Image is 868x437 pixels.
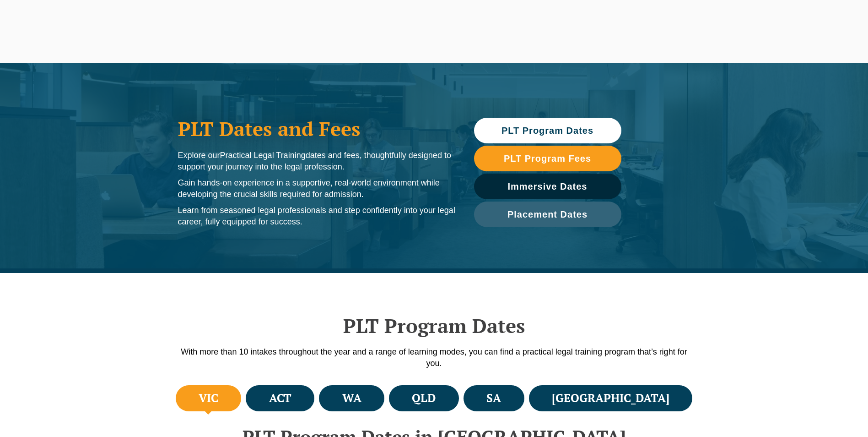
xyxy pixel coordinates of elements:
a: PLT Program Dates [474,118,621,143]
p: With more than 10 intakes throughout the year and a range of learning modes, you can find a pract... [173,346,695,369]
span: Immersive Dates [508,182,588,191]
h4: ACT [269,391,291,406]
h4: [GEOGRAPHIC_DATA] [552,391,669,406]
h4: QLD [412,391,436,406]
span: Practical Legal Training [220,151,306,160]
a: Immersive Dates [474,174,621,199]
a: PLT Program Fees [474,146,621,171]
p: Gain hands-on experience in a supportive, real-world environment while developing the crucial ski... [178,177,456,200]
span: PLT Program Dates [501,126,593,135]
span: PLT Program Fees [504,154,591,163]
h4: WA [342,391,361,406]
span: Placement Dates [507,210,588,219]
p: Learn from seasoned legal professionals and step confidently into your legal career, fully equipp... [178,205,456,228]
h1: PLT Dates and Fees [178,117,456,140]
p: Explore our dates and fees, thoughtfully designed to support your journey into the legal profession. [178,150,456,173]
h4: VIC [199,391,218,406]
h4: SA [486,391,501,406]
h2: PLT Program Dates [173,314,695,337]
a: Placement Dates [474,202,621,227]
